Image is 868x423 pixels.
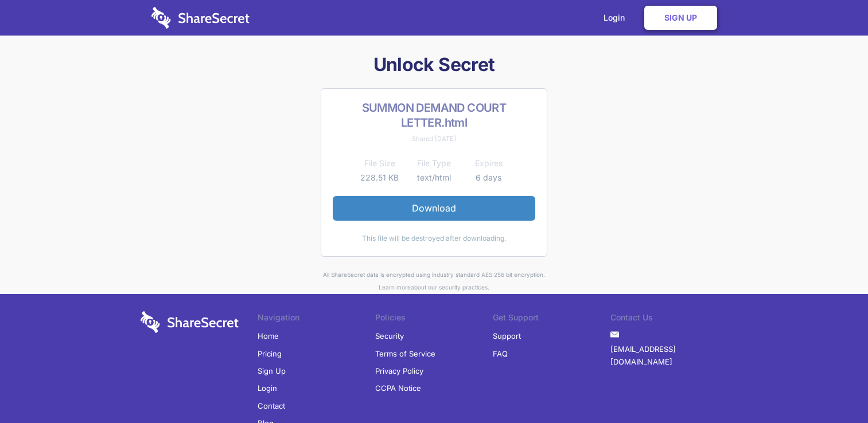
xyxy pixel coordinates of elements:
div: Shared [DATE] [333,132,535,145]
a: Learn more [379,284,411,291]
a: Login [258,379,277,397]
a: Home [258,327,279,344]
h2: SUMMON DEMAND COURT LETTER.html [333,100,535,130]
a: Sign Up [258,362,286,379]
th: Expires [461,156,516,170]
a: Pricing [258,345,282,362]
a: Download [333,196,535,220]
th: File Size [352,156,407,170]
div: This file will be destroyed after downloading. [333,232,535,245]
img: logo-wordmark-white-trans-d4663122ce5f474addd5e946df7df03e33cb6a1c49d2221995e7729f52c070b2.svg [151,7,250,29]
td: 6 days [461,171,516,185]
a: Contact [258,397,285,414]
a: [EMAIL_ADDRESS][DOMAIN_NAME] [610,340,728,371]
th: File Type [407,156,461,170]
li: Get Support [493,311,610,327]
a: Sign Up [644,6,717,30]
a: Security [375,327,404,344]
td: 228.51 KB [352,171,407,185]
li: Policies [375,311,493,327]
a: Privacy Policy [375,362,423,379]
a: Terms of Service [375,345,435,362]
div: All ShareSecret data is encrypted using industry standard AES 256 bit encryption. about our secur... [136,268,733,294]
li: Navigation [258,311,375,327]
a: CCPA Notice [375,379,421,397]
a: FAQ [493,345,508,362]
img: logo-wordmark-white-trans-d4663122ce5f474addd5e946df7df03e33cb6a1c49d2221995e7729f52c070b2.svg [141,311,239,333]
a: Support [493,327,521,344]
td: text/html [407,171,461,185]
h1: Unlock Secret [136,53,733,77]
li: Contact Us [610,311,728,327]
